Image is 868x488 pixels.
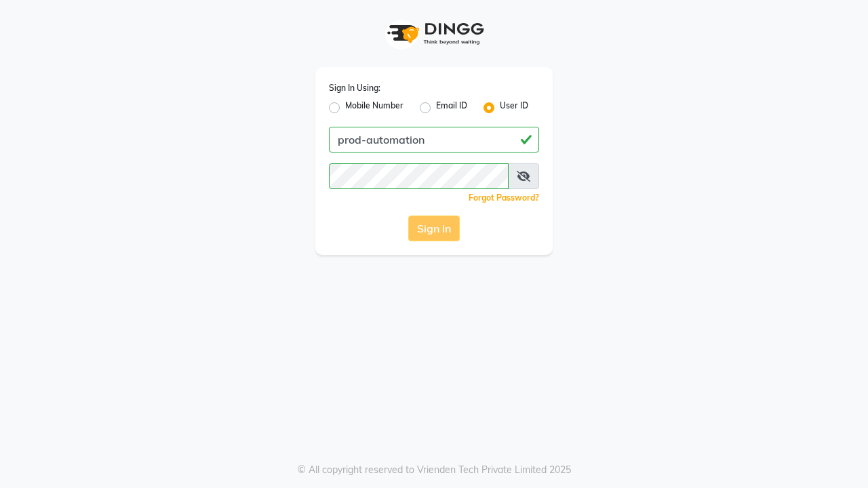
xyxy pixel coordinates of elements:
[436,100,467,116] label: Email ID
[500,100,528,116] label: User ID
[345,100,403,116] label: Mobile Number
[469,192,539,203] a: Forgot Password?
[329,163,509,189] input: Username
[329,127,539,152] input: Username
[329,82,380,94] label: Sign In Using:
[380,14,488,54] img: logo1.svg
